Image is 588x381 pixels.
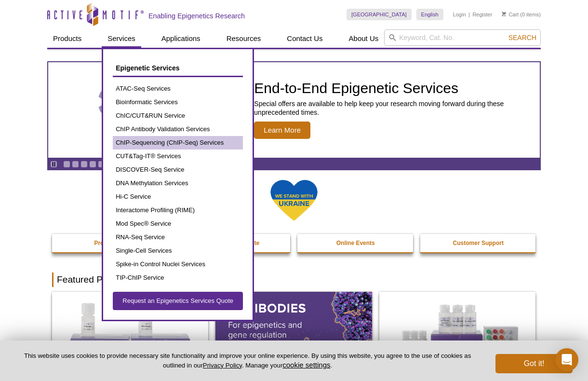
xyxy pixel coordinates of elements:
a: ChIP-Sequencing (ChIP-Seq) Services [113,136,243,150]
span: Search [508,34,536,41]
a: [GEOGRAPHIC_DATA] [347,9,412,20]
a: RNA-Seq Service [113,231,243,244]
a: Mod Spec® Service [113,217,243,231]
a: CUT&Tag-IT® Services [113,150,243,163]
a: Applications [156,29,206,48]
a: Services [102,29,141,48]
a: Go to slide 3 [80,161,88,168]
button: Search [506,33,539,42]
a: Promotions [52,234,169,252]
img: Your Cart [502,12,506,16]
a: Interactome Profiling (RIME) [113,204,243,217]
button: Got it! [495,354,573,373]
a: Go to slide 2 [72,161,79,168]
a: Go to slide 4 [89,161,96,168]
a: Single-Cell Services [113,244,243,258]
span: Epigenetic Services [116,64,179,72]
a: Privacy Policy [203,362,242,369]
a: Register [472,11,492,18]
a: Login [453,11,466,18]
li: (0 items) [502,9,541,20]
a: Epigenetic Services [113,59,243,77]
img: We Stand With Ukraine [270,179,318,222]
a: Go to slide 5 [98,161,105,168]
a: Cart [502,11,519,18]
a: Hi-C Service [113,190,243,204]
h2: Featured Products [52,272,536,287]
img: Three gears with decorative charts inside the larger center gear. [98,76,195,144]
a: About Us [343,29,385,48]
input: Keyword, Cat. No. [384,29,541,46]
a: Spike-in Control Nuclei Services [113,258,243,271]
p: Special offers are available to help keep your research moving forward during these unprecedented... [254,99,535,117]
a: Customer Support [420,234,537,252]
a: Bioinformatic Services [113,95,243,109]
strong: Promotions [94,240,126,246]
a: Resources [221,29,267,48]
a: Online Events [297,234,414,252]
a: TIP-ChIP Service [113,271,243,285]
a: ChIC/CUT&RUN Service [113,109,243,122]
p: This website uses cookies to provide necessary site functionality and improve your online experie... [15,352,480,370]
a: DNA Methylation Services [113,177,243,190]
a: ChIP Antibody Validation Services [113,122,243,136]
a: Three gears with decorative charts inside the larger center gear. End-to-End Epigenetic Services ... [48,62,540,158]
a: Contact Us [281,29,328,48]
a: Request an Epigenetics Services Quote [113,292,243,310]
a: Go to slide 1 [63,161,70,168]
h2: Enabling Epigenetics Research [148,12,245,20]
a: ATAC-Seq Services [113,82,243,95]
button: cookie settings [282,361,330,369]
a: Products [47,29,87,48]
a: English [416,9,443,20]
li: | [468,9,470,20]
a: Toggle autoplay [50,161,57,168]
span: Learn More [254,122,310,139]
strong: Customer Support [453,240,504,246]
article: End-to-End Epigenetic Services [48,62,540,158]
strong: Online Events [336,240,375,246]
h2: End-to-End Epigenetic Services [254,81,535,95]
a: DISCOVER-Seq Service [113,163,243,177]
div: Open Intercom Messenger [555,348,578,371]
